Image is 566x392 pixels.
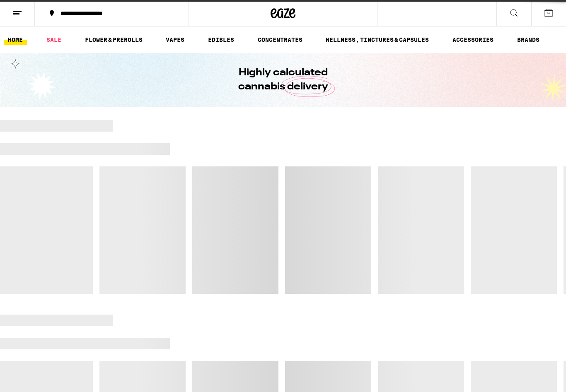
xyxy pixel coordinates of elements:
h1: Highly calculated cannabis delivery [215,66,351,94]
a: EDIBLES [204,35,238,45]
span: Hi. Need any help? [5,6,60,12]
a: HOME [4,35,27,45]
a: VAPES [162,35,189,45]
a: ACCESSORIES [448,35,498,45]
a: SALE [42,35,65,45]
a: WELLNESS, TINCTURES & CAPSULES [322,35,433,45]
a: BRANDS [513,35,544,45]
a: FLOWER & PREROLLS [81,35,147,45]
a: CONCENTRATES [254,35,307,45]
